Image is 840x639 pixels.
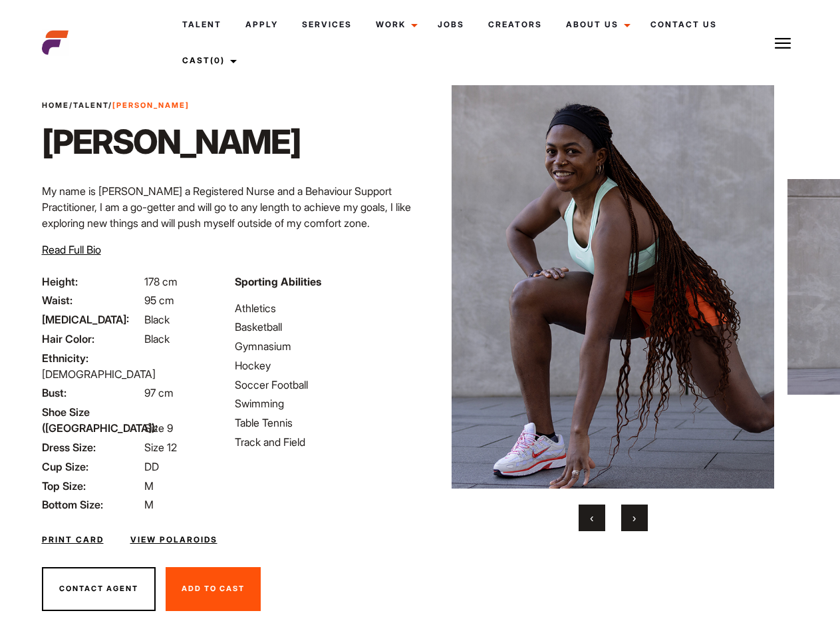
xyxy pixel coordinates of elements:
li: Basketball [235,319,412,335]
span: Black [144,313,170,326]
a: Jobs [426,7,476,43]
img: Burger icon [775,35,791,51]
span: Size 12 [144,441,177,454]
button: Add To Cast [166,567,261,611]
span: (0) [210,55,225,65]
button: Read Full Bio [42,242,101,258]
span: [MEDICAL_DATA]: [42,312,142,327]
span: Shoe Size ([GEOGRAPHIC_DATA]): [42,404,142,436]
span: My name is [PERSON_NAME] a Registered Nurse and a Behaviour Support Practitioner, I am a go-gette... [42,184,411,230]
span: / / [42,100,190,111]
button: Contact Agent [42,567,156,611]
span: DD [144,460,159,473]
span: Hair Color: [42,331,142,347]
a: Services [290,7,364,43]
span: Bust: [42,385,142,401]
span: Waist: [42,292,142,308]
a: Cast(0) [170,43,245,79]
span: [DEMOGRAPHIC_DATA] [42,367,156,381]
span: Next [632,511,636,525]
span: Black [144,332,170,345]
a: About Us [554,7,638,43]
span: Dress Size: [42,439,142,455]
span: 178 cm [144,275,178,288]
strong: [PERSON_NAME] [112,101,190,110]
span: Previous [590,511,593,525]
strong: Sporting Abilities [235,275,321,288]
li: Track and Field [235,434,412,450]
li: Soccer Football [235,377,412,393]
span: 95 cm [144,294,174,307]
span: Cup Size: [42,459,142,475]
a: Creators [476,7,554,43]
a: Talent [170,7,233,43]
a: Apply [233,7,290,43]
span: Top Size: [42,478,142,494]
li: Table Tennis [235,415,412,431]
a: Contact Us [638,7,729,43]
a: Home [42,101,69,110]
span: Bottom Size: [42,497,142,513]
a: Print Card [42,534,104,546]
li: Swimming [235,395,412,411]
span: 97 cm [144,386,174,399]
span: M [144,498,154,511]
span: Ethnicity: [42,350,142,366]
li: Athletics [235,300,412,316]
span: M [144,479,154,493]
span: Read Full Bio [42,243,101,256]
img: cropped-aefm-brand-fav-22-square.png [42,29,69,56]
a: Work [364,7,426,43]
li: Hockey [235,357,412,373]
span: Size 9 [144,421,173,435]
a: View Polaroids [130,534,217,546]
h1: [PERSON_NAME] [42,122,301,162]
a: Talent [73,101,108,110]
li: Gymnasium [235,338,412,354]
span: Height: [42,274,142,290]
span: Add To Cast [182,584,245,593]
